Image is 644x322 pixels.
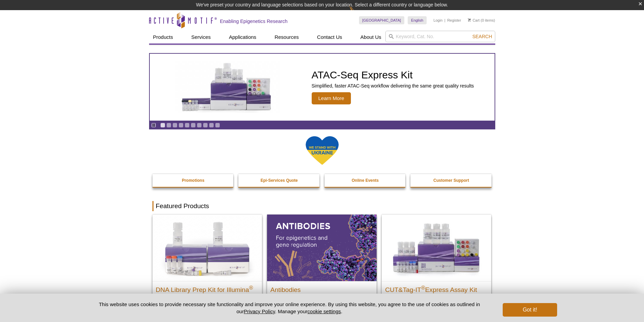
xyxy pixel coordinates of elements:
a: Applications [225,31,260,44]
a: Go to slide 4 [178,123,184,128]
a: Register [447,18,461,23]
p: Simplified, faster ATAC-Seq workflow delivering the same great quality results [312,83,474,89]
img: Change Here [349,5,367,21]
h2: DNA Library Prep Kit for Illumina [156,283,259,293]
img: CUT&Tag-IT® Express Assay Kit [382,215,491,281]
strong: Epi-Services Quote [261,178,298,183]
img: DNA Library Prep Kit for Illumina [152,215,262,281]
a: Go to slide 5 [185,123,190,128]
a: About Us [356,31,385,44]
article: ATAC-Seq Express Kit [150,54,495,121]
a: Privacy Policy [244,308,275,314]
span: Learn More [312,92,351,104]
strong: Promotions [182,178,205,183]
a: Services [187,31,215,44]
img: Your Cart [468,18,471,22]
button: cookie settings [307,308,341,314]
li: (0 items) [468,16,495,24]
h2: CUT&Tag-IT Express Assay Kit [385,283,488,293]
a: Go to slide 6 [191,123,196,128]
a: Go to slide 3 [172,123,177,128]
a: Go to slide 10 [215,123,220,128]
a: Products [149,31,177,44]
a: English [408,16,427,24]
a: [GEOGRAPHIC_DATA] [359,16,405,24]
a: Go to slide 8 [203,123,208,128]
a: Toggle autoplay [151,123,156,128]
a: Resources [270,31,303,44]
h2: Enabling Epigenetics Research [220,18,288,24]
input: Keyword, Cat. No. [385,31,495,42]
a: Go to slide 9 [209,123,214,128]
img: We Stand With Ukraine [305,135,339,166]
a: Online Events [325,174,406,187]
span: Search [472,34,492,39]
p: This website uses cookies to provide necessary site functionality and improve your online experie... [87,301,492,315]
strong: Online Events [352,178,379,183]
a: Login [433,18,443,23]
a: CUT&Tag-IT® Express Assay Kit CUT&Tag-IT®Express Assay Kit Less variable and higher-throughput ge... [382,215,491,317]
a: Cart [468,18,480,23]
li: | [445,16,446,24]
a: Customer Support [410,174,492,187]
a: Go to slide 7 [197,123,202,128]
img: ATAC-Seq Express Kit [171,61,283,113]
a: Contact Us [313,31,346,44]
strong: Customer Support [433,178,469,183]
a: Epi-Services Quote [238,174,320,187]
sup: ® [249,284,253,290]
sup: ® [421,284,425,290]
a: Go to slide 1 [160,123,165,128]
h2: ATAC-Seq Express Kit [312,70,474,80]
h2: Featured Products [152,201,492,211]
a: Go to slide 2 [166,123,171,128]
button: Got it! [503,303,557,317]
button: Search [470,33,494,40]
a: ATAC-Seq Express Kit ATAC-Seq Express Kit Simplified, faster ATAC-Seq workflow delivering the sam... [150,54,495,121]
a: All Antibodies Antibodies Application-tested antibodies for ChIP, CUT&Tag, and CUT&RUN. [267,215,377,317]
h2: Antibodies [270,283,373,293]
img: All Antibodies [267,215,377,281]
a: Promotions [152,174,234,187]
